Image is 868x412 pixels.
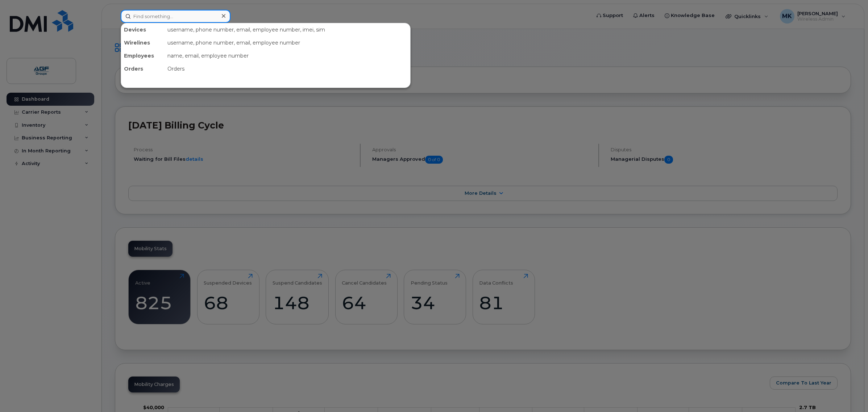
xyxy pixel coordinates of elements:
div: Orders [121,62,165,75]
div: Orders [165,62,410,75]
div: Devices [121,23,165,36]
div: Employees [121,49,165,62]
div: username, phone number, email, employee number, imei, sim [165,23,410,36]
div: username, phone number, email, employee number [165,36,410,49]
iframe: Messenger Launcher [836,381,863,407]
div: Wirelines [121,36,165,49]
div: name, email, employee number [165,49,410,62]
